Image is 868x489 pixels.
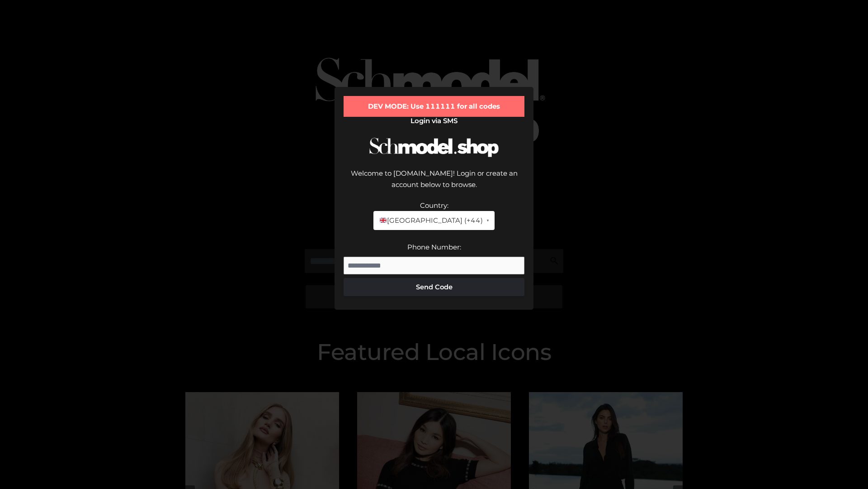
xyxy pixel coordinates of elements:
img: 🇬🇧 [380,217,387,224]
div: Welcome to [DOMAIN_NAME]! Login or create an account below to browse. [344,168,524,200]
span: [GEOGRAPHIC_DATA] (+44) [379,215,482,226]
label: Phone Number: [407,243,461,251]
div: DEV MODE: Use 111111 for all codes [344,96,524,117]
label: Country: [420,201,448,210]
h2: Login via SMS [344,117,524,125]
button: Send Code [344,278,524,296]
img: Schmodel Logo [366,129,502,165]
